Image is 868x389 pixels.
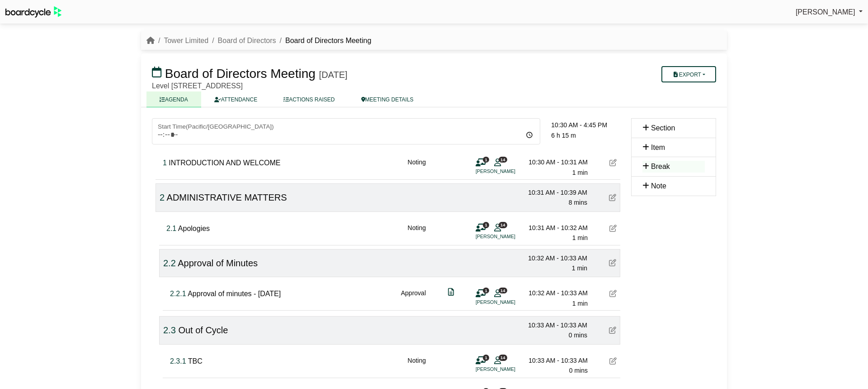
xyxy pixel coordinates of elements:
[569,331,587,339] span: 0 mins
[146,91,201,107] a: AGENDA
[160,192,165,202] span: Click to fine tune number
[572,300,588,307] span: 1 min
[178,258,258,268] span: Approval of Minutes
[651,163,670,170] span: Break
[499,157,507,163] span: 14
[524,253,587,263] div: 10:32 AM - 10:33 AM
[572,234,588,241] span: 1 min
[483,288,489,293] span: 1
[651,182,666,190] span: Note
[170,290,186,298] span: Click to fine tune number
[499,355,507,360] span: 14
[499,222,507,228] span: 14
[163,325,176,335] span: Click to fine tune number
[483,157,489,163] span: 1
[572,169,588,176] span: 1 min
[524,288,588,298] div: 10:32 AM - 10:33 AM
[319,69,348,80] div: [DATE]
[169,159,280,167] span: INTRODUCTION AND WELCOME
[270,91,348,107] a: ACTIONS RAISED
[476,233,543,240] li: [PERSON_NAME]
[651,144,665,151] span: Item
[483,222,489,228] span: 1
[483,355,489,360] span: 1
[146,35,371,47] nav: breadcrumb
[401,288,426,308] div: Approval
[166,225,176,232] span: Click to fine tune number
[170,357,186,365] span: Click to fine tune number
[163,159,167,167] span: Click to fine tune number
[164,37,208,44] a: Tower Limited
[178,325,228,335] span: Out of Cycle
[572,264,587,272] span: 1 min
[524,355,588,365] div: 10:33 AM - 10:33 AM
[408,223,426,243] div: Noting
[188,290,281,298] span: Approval of minutes - [DATE]
[551,120,620,130] div: 10:30 AM - 4:45 PM
[524,157,588,167] div: 10:30 AM - 10:31 AM
[218,37,276,44] a: Board of Directors
[201,91,270,107] a: ATTENDANCE
[348,91,427,107] a: MEETING DETAILS
[165,67,316,81] span: Board of Directors Meeting
[276,35,372,47] li: Board of Directors Meeting
[651,124,675,132] span: Section
[5,6,61,18] img: BoardcycleBlackGreen-aaafeed430059cb809a45853b8cf6d952af9d84e6e89e1f1685b34bfd5cb7d64.svg
[796,8,855,16] span: [PERSON_NAME]
[476,365,543,373] li: [PERSON_NAME]
[163,258,176,268] span: Click to fine tune number
[796,6,863,18] a: [PERSON_NAME]
[569,367,588,374] span: 0 mins
[524,320,587,330] div: 10:33 AM - 10:33 AM
[152,82,243,90] span: Level [STREET_ADDRESS]
[167,192,287,202] span: ADMINISTRATIVE MATTERS
[408,157,426,178] div: Noting
[661,66,716,82] button: Export
[499,288,507,293] span: 14
[569,199,587,206] span: 8 mins
[408,355,426,376] div: Noting
[476,298,543,306] li: [PERSON_NAME]
[551,132,576,139] span: 6 h 15 m
[188,357,203,365] span: TBC
[476,168,543,175] li: [PERSON_NAME]
[524,187,587,197] div: 10:31 AM - 10:39 AM
[178,225,210,232] span: Apologies
[524,223,588,233] div: 10:31 AM - 10:32 AM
